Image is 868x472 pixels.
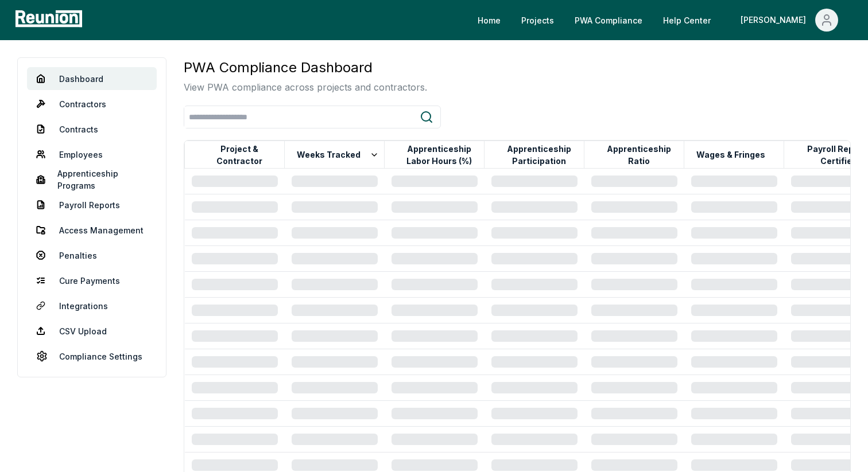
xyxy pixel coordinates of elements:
[565,9,652,32] a: PWA Compliance
[184,80,427,94] p: View PWA compliance across projects and contractors.
[468,9,510,32] a: Home
[27,143,157,166] a: Employees
[27,67,157,90] a: Dashboard
[27,244,157,267] a: Penalties
[741,9,811,32] div: [PERSON_NAME]
[27,193,157,216] a: Payroll Reports
[27,345,157,368] a: Compliance Settings
[512,9,563,32] a: Projects
[27,118,157,141] a: Contracts
[294,143,381,166] button: Weeks Tracked
[27,219,157,241] a: Access Management
[594,143,684,166] button: Apprenticeship Ratio
[494,143,584,166] button: Apprenticeship Participation
[27,294,157,317] a: Integrations
[731,9,847,32] button: [PERSON_NAME]
[195,143,284,166] button: Project & Contractor
[654,9,720,32] a: Help Center
[27,319,157,342] a: CSV Upload
[27,168,157,191] a: Apprenticeship Programs
[394,143,484,166] button: Apprenticeship Labor Hours (%)
[694,143,768,166] button: Wages & Fringes
[27,269,157,292] a: Cure Payments
[468,9,857,32] nav: Main
[184,57,427,78] h3: PWA Compliance Dashboard
[27,92,157,115] a: Contractors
